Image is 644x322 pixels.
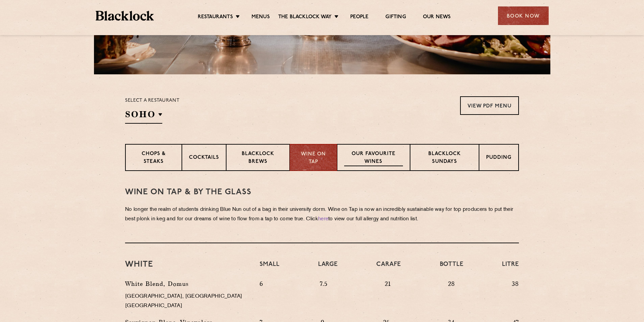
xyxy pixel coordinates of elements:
[385,279,391,314] p: 21
[125,96,180,105] p: Select a restaurant
[198,14,233,21] a: Restaurants
[512,279,519,314] p: 38
[423,14,451,21] a: Our News
[440,260,463,276] h4: Bottle
[125,260,249,269] h3: White
[318,260,338,276] h4: Large
[125,279,249,289] p: White Blend, Domus
[278,14,332,21] a: The Blacklock Way
[502,260,519,276] h4: Litre
[96,11,154,21] img: BL_Textured_Logo-footer-cropped.svg
[448,279,455,314] p: 28
[125,292,249,311] p: [GEOGRAPHIC_DATA], [GEOGRAPHIC_DATA] [GEOGRAPHIC_DATA]
[320,279,328,314] p: 7.5
[297,151,330,166] p: Wine on Tap
[376,260,401,276] h4: Carafe
[385,14,406,21] a: Gifting
[260,260,279,276] h4: Small
[252,14,270,21] a: Menus
[350,14,368,21] a: People
[498,6,549,25] div: Book Now
[260,279,263,314] p: 6
[486,154,511,163] p: Pudding
[125,188,519,197] h3: WINE on tap & by the glass
[233,150,283,166] p: Blacklock Brews
[318,217,328,222] a: here
[125,108,162,124] h2: SOHO
[189,154,219,163] p: Cocktails
[417,150,472,166] p: Blacklock Sundays
[460,96,519,115] a: View PDF Menu
[133,150,175,166] p: Chops & Steaks
[125,205,519,224] p: No longer the realm of students drinking Blue Nun out of a bag in their university dorm. Wine on ...
[344,150,403,166] p: Our favourite wines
